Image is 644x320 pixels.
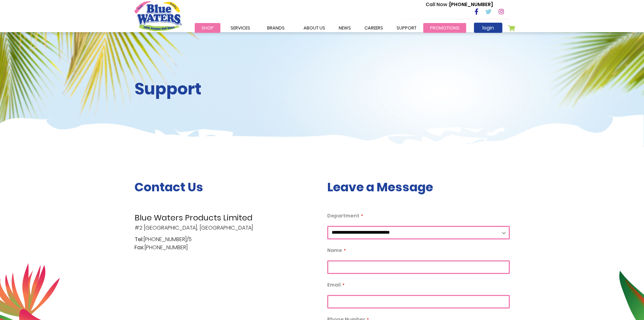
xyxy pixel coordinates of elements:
h3: Leave a Message [327,180,510,194]
h2: Support [135,79,317,99]
span: Fax: [135,243,144,252]
a: News [332,23,358,33]
p: #2 [GEOGRAPHIC_DATA], [GEOGRAPHIC_DATA] [135,212,317,232]
span: Email [327,281,341,288]
a: login [474,23,502,33]
a: store logo [135,1,182,31]
a: careers [358,23,390,33]
h3: Contact Us [135,180,317,194]
a: about us [297,23,332,33]
span: Call Now : [426,1,449,8]
span: Department [327,212,359,219]
a: support [390,23,423,33]
p: [PHONE_NUMBER]/5 [PHONE_NUMBER] [135,235,317,252]
span: Services [231,25,250,31]
span: Brands [267,25,285,31]
span: Blue Waters Products Limited [135,212,317,224]
p: [PHONE_NUMBER] [426,1,493,8]
span: Name [327,247,342,254]
span: Shop [201,25,214,31]
span: Tel: [135,235,143,243]
a: Promotions [423,23,466,33]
